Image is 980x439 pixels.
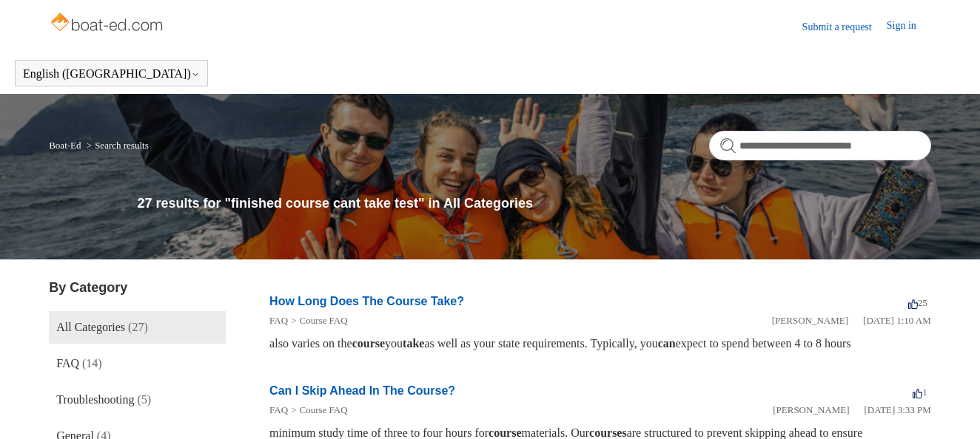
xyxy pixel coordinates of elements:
[865,404,931,415] time: 01/05/2024, 15:33
[300,315,348,326] a: Course FAQ
[773,403,849,418] li: [PERSON_NAME]
[23,67,200,81] button: English ([GEOGRAPHIC_DATA])
[49,347,225,380] a: FAQ (14)
[269,295,464,307] a: How Long Does The Course Take?
[56,393,134,406] span: Troubleshooting
[403,337,424,350] em: take
[49,278,225,298] h3: By Category
[49,384,225,416] a: Troubleshooting (5)
[908,297,927,308] span: 25
[269,403,288,418] li: FAQ
[913,387,927,398] span: 1
[84,140,149,151] li: Search results
[269,384,455,397] a: Can I Skip Ahead In The Course?
[709,131,931,160] input: Search
[269,335,931,353] div: also varies on the you as well as your state requirements. Typically, you expect to spend between...
[658,337,676,350] em: can
[942,401,980,439] div: Live chat
[82,357,102,370] span: (14)
[56,357,79,370] span: FAQ
[269,313,288,328] li: FAQ
[352,337,385,350] em: course
[887,18,931,35] a: Sign in
[49,311,225,344] a: All Categories (27)
[489,426,521,439] em: course
[863,315,931,326] time: 03/14/2022, 01:10
[137,194,930,214] h1: 27 results for "finished course cant take test" in All Categories
[802,19,887,35] a: Submit a request
[49,9,167,38] img: Boat-Ed Help Center home page
[269,404,288,415] a: FAQ
[137,393,151,406] span: (5)
[56,321,125,333] span: All Categories
[589,426,627,439] em: courses
[49,140,84,151] li: Boat-Ed
[49,140,81,151] a: Boat-Ed
[269,315,288,326] a: FAQ
[288,313,347,328] li: Course FAQ
[128,321,148,333] span: (27)
[288,403,347,418] li: Course FAQ
[772,313,848,328] li: [PERSON_NAME]
[300,404,348,415] a: Course FAQ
